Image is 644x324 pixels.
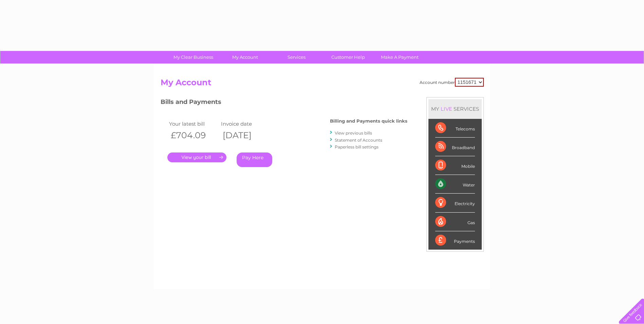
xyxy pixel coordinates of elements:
h4: Billing and Payments quick links [330,119,407,124]
td: Your latest bill [167,119,220,128]
div: Mobile [435,156,475,175]
th: £704.09 [167,128,220,142]
a: . [167,152,226,162]
div: Telecoms [435,119,475,138]
div: Payments [435,231,475,250]
a: Statement of Accounts [335,138,382,143]
td: Invoice date [219,119,272,128]
div: Electricity [435,194,475,212]
div: Gas [435,213,475,231]
div: LIVE [439,106,454,112]
a: My Clear Business [165,51,221,64]
a: Paperless bill settings [335,144,379,149]
div: Account number [420,78,484,87]
th: [DATE] [219,128,272,142]
a: Pay Here [237,152,272,167]
div: MY SERVICES [428,99,482,119]
a: Services [269,51,325,64]
h2: My Account [161,78,484,91]
div: Water [435,175,475,194]
a: View previous bills [335,130,372,136]
div: Broadband [435,138,475,156]
a: My Account [217,51,273,64]
a: Make A Payment [372,51,428,64]
h3: Bills and Payments [161,97,407,109]
a: Customer Help [320,51,376,64]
